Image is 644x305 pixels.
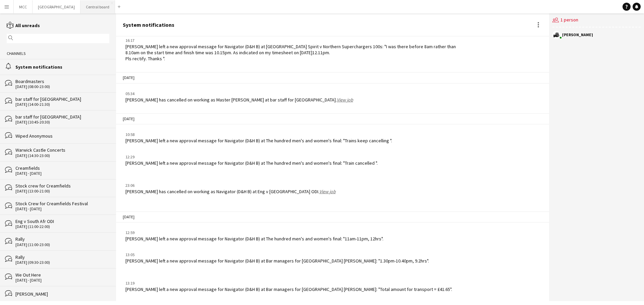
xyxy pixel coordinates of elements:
div: Eng v South Afr ODI [15,218,109,224]
div: Warwick Castle Concerts [15,147,109,153]
div: System notifications [123,22,174,28]
div: Stock crew for Creamfields [15,183,109,189]
div: [PERSON_NAME] left a new approval message for Navigator (D&H B) at Bar managers for [GEOGRAPHIC_D... [125,258,429,264]
div: [DATE] (14:00-21:30) [15,102,109,107]
div: 23:06 [125,182,336,188]
div: [DATE] - [DATE] [15,207,109,211]
div: [DATE] [116,211,549,223]
div: Rally [15,236,109,242]
div: [DATE] (13:00-21:00) [15,189,109,194]
div: [DATE] [116,113,549,125]
div: [DATE] (11:00-23:00) [15,242,109,247]
div: [DATE] - [DATE] [15,171,109,176]
div: Boardmasters [15,78,109,84]
div: [PERSON_NAME] left a new approval message for Navigator (D&H B) at The hundred men's and women's ... [125,160,378,166]
a: View job [337,97,353,103]
a: All unreads [7,22,40,28]
div: Creamfields [15,165,109,171]
div: [PERSON_NAME] [15,291,109,297]
div: [PERSON_NAME] left a new approval message for Navigator (D&H B) at The hundred men's and women's ... [125,236,383,242]
div: 05:34 [125,91,353,97]
div: [PERSON_NAME] has cancelled on working as Navigator (D&H B) at Eng v [GEOGRAPHIC_DATA] ODI. [125,188,336,195]
a: View job [319,188,336,195]
button: MCC [14,0,33,13]
div: [DATE] (08:00-23:00) [15,84,109,89]
div: [PERSON_NAME] left a new approval message for Navigator (D&H B) at The hundred men's and women's ... [125,138,392,144]
div: [DATE] (10:45-20:30) [15,120,109,125]
div: bar staff for [GEOGRAPHIC_DATA] [15,114,109,120]
div: [PERSON_NAME] left a new approval message for Navigator (D&H B) at Bar managers for [GEOGRAPHIC_D... [125,286,452,292]
div: [DATE] (11:00-22:00) [15,224,109,229]
button: Central board [80,0,115,13]
div: 12:59 [125,230,383,236]
button: [GEOGRAPHIC_DATA] [33,0,80,13]
div: [DATE] (14:30-23:00) [15,153,109,158]
div: 1 person [552,13,641,27]
div: Rally [15,254,109,260]
div: System notifications [15,64,109,70]
div: Stock Crew for Creamfields Festival [15,201,109,207]
div: We Out Here [15,272,109,278]
div: bar staff for [GEOGRAPHIC_DATA] [15,96,109,102]
div: [DATE] [116,72,549,83]
div: 13:19 [125,280,452,286]
div: [PERSON_NAME] [562,33,593,37]
div: 16:17 [125,37,469,44]
div: [PERSON_NAME] left a new approval message for Navigator (D&H B) at [GEOGRAPHIC_DATA] Spirit v Nor... [125,44,469,62]
div: [DATE] - [DATE] [15,278,109,283]
div: Wiped Anonymous [15,133,109,139]
div: [PERSON_NAME] has cancelled on working as Master [PERSON_NAME] at bar staff for [GEOGRAPHIC_DATA]. [125,97,353,103]
div: [DATE] (09:30-23:00) [15,260,109,265]
div: 10:58 [125,132,392,138]
div: 12:29 [125,154,378,160]
div: 13:05 [125,252,429,258]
